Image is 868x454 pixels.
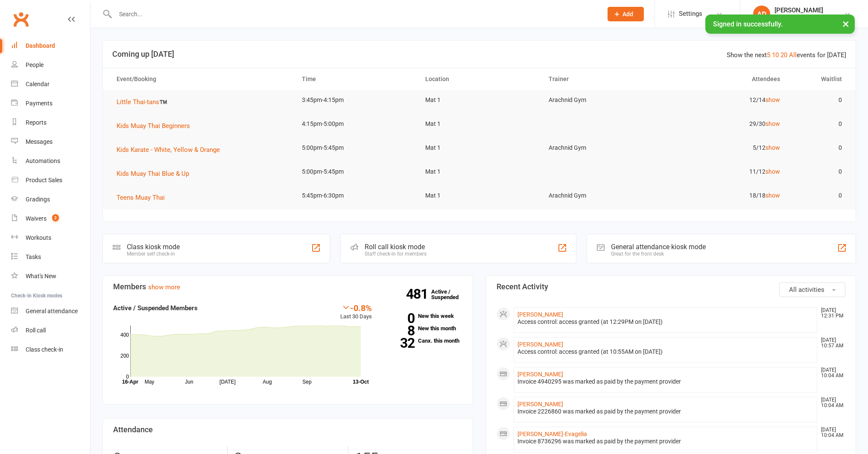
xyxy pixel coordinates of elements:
[26,119,47,126] div: Reports
[664,186,788,206] td: 18/18
[838,15,853,33] button: ×
[26,196,50,203] div: Gradings
[117,192,171,203] button: Teens Muay Thai
[817,427,845,438] time: [DATE] 10:04 AM
[340,303,372,312] div: -0.8%
[753,6,770,23] div: AD
[26,234,51,241] div: Workouts
[26,100,53,107] div: Payments
[774,6,823,14] div: [PERSON_NAME]
[294,68,418,90] th: Time
[664,162,788,182] td: 11/12
[611,251,706,257] div: Great for the front desk
[365,243,427,251] div: Roll call kiosk mode
[11,151,90,171] a: Automations
[788,138,850,158] td: 0
[113,8,597,20] input: Search...
[727,50,846,60] div: Show the next events for [DATE]
[418,162,541,182] td: Mat 1
[26,327,46,334] div: Roll call
[385,338,462,343] a: 32Canx. this month
[517,378,814,385] div: Invoice 4940295 was marked as paid by the payment provider
[788,162,850,182] td: 0
[766,144,780,151] a: show
[113,425,462,434] h3: Attendance
[517,401,563,407] a: [PERSON_NAME]
[26,215,47,222] div: Waivers
[517,311,563,318] a: [PERSON_NAME]
[11,132,90,151] a: Messages
[788,90,850,110] td: 0
[611,243,706,251] div: General attendance kiosk mode
[26,81,50,87] div: Calendar
[817,338,845,349] time: [DATE] 10:57 AM
[26,42,55,49] div: Dashboard
[26,308,78,314] div: General attendance
[541,68,664,90] th: Trainer
[418,138,541,158] td: Mat 1
[112,50,846,58] h3: Coming up [DATE]
[817,397,845,408] time: [DATE] 10:04 AM
[766,168,780,175] a: show
[117,122,190,130] span: Kids Muay Thai Beginners
[117,170,189,178] span: Kids Muay Thai Blue & Up
[11,302,90,321] a: General attendance kiosk mode
[11,171,90,190] a: Product Sales
[664,90,788,110] td: 12/14
[517,431,587,437] a: [PERSON_NAME]-Evagelia
[713,20,783,28] span: Signed in successfully.
[517,348,814,355] div: Access control: access granted (at 10:55AM on [DATE])
[365,251,427,257] div: Staff check-in for members
[127,251,180,257] div: Member self check-in
[117,121,196,131] button: Kids Muay Thai Beginners
[497,282,846,291] h3: Recent Activity
[664,68,788,90] th: Attendees
[517,438,814,445] div: Invoice 8736296 was marked as paid by the payment provider
[109,68,294,90] th: Event/Booking
[385,313,462,319] a: 0New this week
[418,68,541,90] th: Location
[52,214,59,221] span: 2
[788,186,850,206] td: 0
[772,51,779,59] a: 10
[817,308,845,319] time: [DATE] 12:31 PM
[541,90,664,110] td: Arachnid Gym
[11,321,90,340] a: Roll call
[294,90,418,110] td: 3:45pm-4:15pm
[418,114,541,134] td: Mat 1
[418,186,541,206] td: Mat 1
[11,36,90,55] a: Dashboard
[26,138,53,145] div: Messages
[11,340,90,359] a: Class kiosk mode
[664,138,788,158] td: 5/12
[117,98,167,106] span: Little Thai-tans™️
[517,408,814,415] div: Invoice 2226860 was marked as paid by the payment provider
[623,11,633,17] span: Add
[26,61,44,68] div: People
[664,114,788,134] td: 29/30
[517,341,563,348] a: [PERSON_NAME]
[26,157,60,164] div: Automations
[779,282,845,297] button: All activities
[117,97,173,107] button: Little Thai-tans™️
[11,75,90,94] a: Calendar
[385,337,415,349] strong: 32
[385,324,415,337] strong: 8
[767,51,770,59] a: 5
[294,162,418,182] td: 5:00pm-5:45pm
[608,7,644,21] button: Add
[26,346,63,353] div: Class check-in
[11,267,90,286] a: What's New
[385,312,415,325] strong: 0
[11,247,90,267] a: Tasks
[11,94,90,113] a: Payments
[679,4,702,23] span: Settings
[385,326,462,331] a: 8New this month
[517,318,814,326] div: Access control: access granted (at 12:29PM on [DATE])
[541,186,664,206] td: Arachnid Gym
[788,114,850,134] td: 0
[774,14,823,22] div: Arachnid Gym
[117,146,220,154] span: Kids Karate - White, Yellow & Orange
[117,194,165,201] span: Teens Muay Thai
[294,138,418,158] td: 5:00pm-5:45pm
